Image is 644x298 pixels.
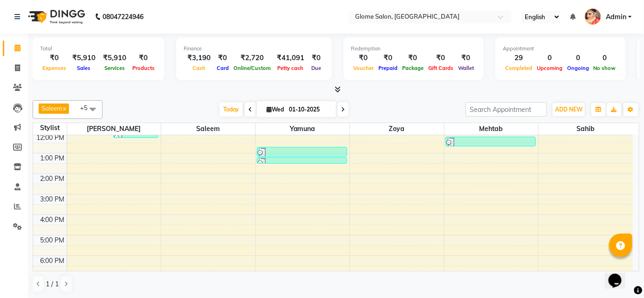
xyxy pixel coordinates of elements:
span: No show [591,65,618,71]
div: ₹0 [456,53,476,63]
span: 1 / 1 [46,279,59,289]
div: 3:00 PM [39,194,67,204]
span: Expenses [40,65,69,71]
div: Deepa, TK13, 01:15 PM-01:30 PM, Threading - Forehead [257,158,347,163]
div: ₹3,190 [184,53,214,63]
span: Petty cash [275,65,306,71]
div: 5:00 PM [39,236,67,245]
div: Deepa, TK13, 12:15 PM-12:45 PM, Hair Cut - Fringe Cut [446,137,535,146]
span: Admin [606,12,626,22]
div: ₹41,091 [273,53,308,63]
span: Voucher [351,65,376,71]
div: ₹0 [426,53,456,63]
div: ₹0 [376,53,400,63]
span: Services [102,65,127,71]
span: Mehtab [445,123,539,135]
img: Admin [585,8,601,25]
input: Search Appointment [466,102,547,117]
span: Completed [503,65,534,71]
div: ₹0 [351,53,376,63]
div: 1:00 PM [39,153,67,163]
div: ₹2,720 [231,53,273,63]
span: Card [214,65,231,71]
div: 6:00 PM [39,256,67,266]
div: ₹0 [214,53,231,63]
span: Today [219,102,243,117]
span: Prepaid [376,65,400,71]
div: 4:00 PM [39,215,67,225]
div: 29 [503,53,534,63]
span: Upcoming [534,65,565,71]
span: Due [309,65,323,71]
span: Yamuna [256,123,350,135]
button: ADD NEW [553,103,585,116]
div: Total [40,45,157,53]
div: ₹0 [40,53,69,63]
div: Redemption [351,45,476,53]
div: ₹5,910 [99,53,130,63]
div: ₹0 [308,53,324,63]
div: 0 [534,53,565,63]
b: 08047224946 [103,4,144,30]
span: Saleem [41,104,62,112]
div: 12:00 PM [35,133,67,143]
span: Sales [75,65,93,71]
span: Ongoing [565,65,591,71]
span: Cash [190,65,208,71]
span: Saleem [161,123,255,135]
span: Products [130,65,157,71]
iframe: chat widget [605,261,635,289]
input: 2025-10-01 [286,103,333,117]
a: x [62,104,66,112]
span: +5 [80,104,95,111]
span: Sahib [539,123,633,135]
div: ₹0 [400,53,426,63]
div: 0 [591,53,618,63]
span: ADD NEW [555,106,582,113]
div: 0 [565,53,591,63]
div: Deepa, TK13, 12:45 PM-01:15 PM, Threading - Eyebrows [257,147,347,156]
span: Package [400,65,426,71]
span: Wallet [456,65,476,71]
div: ₹5,910 [69,53,99,63]
div: 2:00 PM [39,174,67,184]
div: Stylist [33,123,67,133]
span: Wed [264,106,286,113]
span: [PERSON_NAME] [67,123,161,135]
div: Appointment [503,45,618,53]
div: ₹0 [130,53,157,63]
img: logo [24,4,88,30]
span: Online/Custom [231,65,273,71]
div: Finance [184,45,324,53]
span: Gift Cards [426,65,456,71]
span: Zoya [350,123,444,135]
